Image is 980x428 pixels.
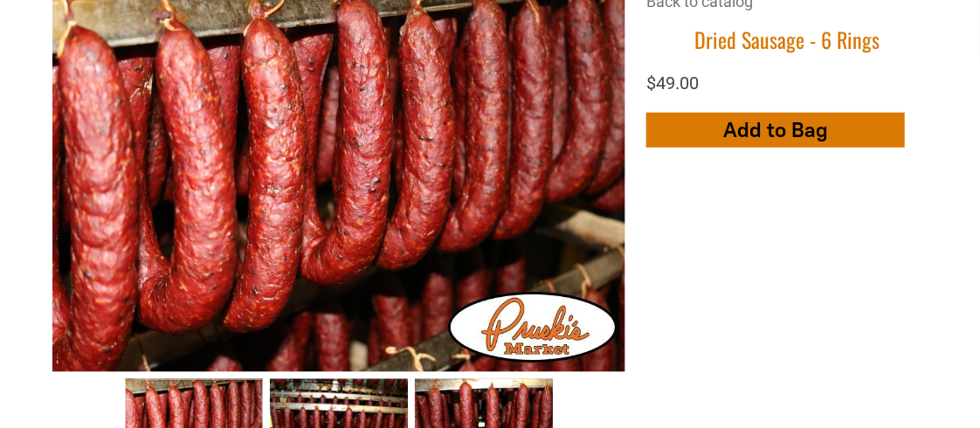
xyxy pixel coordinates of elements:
[646,72,699,93] span: $49.00
[646,113,905,148] button: Add to Bag
[723,117,828,142] span: Add to Bag
[646,26,928,53] h1: Dried Sausage - 6 Rings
